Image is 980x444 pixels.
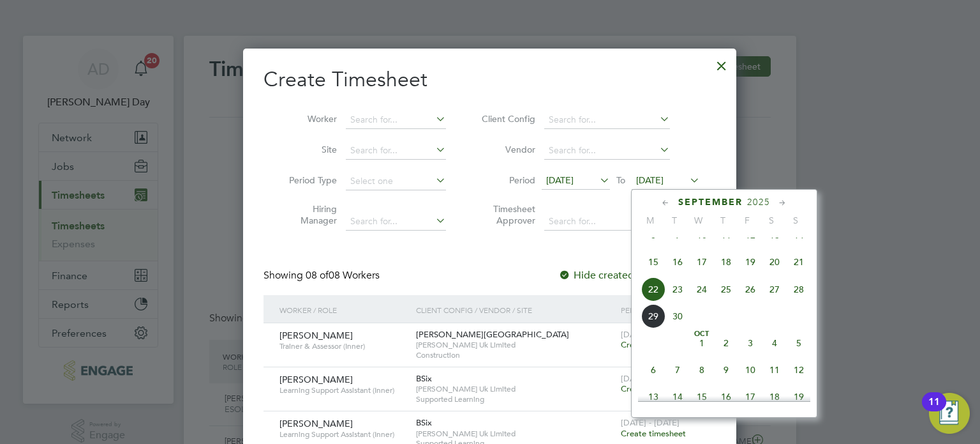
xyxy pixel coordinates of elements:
span: 18 [762,385,787,409]
span: Supported Learning [416,394,614,404]
span: [PERSON_NAME] Uk Limited [416,340,614,350]
input: Select one [346,172,446,190]
span: 24 [690,277,714,302]
span: 22 [641,277,665,302]
input: Search for... [346,142,446,160]
span: 2 [714,331,738,355]
span: 8 [690,358,714,382]
span: S [783,215,808,226]
span: 30 [665,304,690,328]
label: Worker [279,113,337,125]
span: T [662,215,687,226]
span: Create timesheet [621,383,686,394]
span: 20 [762,250,787,274]
span: 7 [665,358,690,382]
label: Period Type [279,174,337,186]
div: Showing [264,269,382,282]
span: T [711,215,735,226]
label: Site [279,144,337,155]
span: Learning Support Assistant (Inner) [279,385,406,395]
span: F [735,215,759,226]
span: [DATE] [546,174,574,186]
span: 17 [690,250,714,274]
div: Period [618,295,703,325]
span: 17 [738,385,762,409]
span: 19 [787,385,811,409]
div: 11 [928,402,940,418]
span: 12 [787,358,811,382]
span: Construction [416,350,614,360]
span: Create timesheet [621,339,686,350]
span: 3 [738,331,762,355]
span: [PERSON_NAME] [279,330,353,341]
span: 16 [714,385,738,409]
span: To [612,172,629,188]
label: Period [478,174,535,186]
span: 26 [738,277,762,302]
span: 11 [762,358,787,382]
div: Client Config / Vendor / Site [413,295,618,325]
span: Trainer & Assessor (Inner) [279,341,406,351]
span: 5 [787,331,811,355]
span: [PERSON_NAME] Uk Limited [416,384,614,394]
span: [DATE] [636,174,664,186]
span: 10 [738,358,762,382]
span: Oct [690,331,714,337]
span: [PERSON_NAME] [279,374,353,385]
span: 27 [762,277,787,302]
span: BSix [416,373,432,384]
span: 29 [641,304,665,328]
span: 2025 [747,197,770,208]
span: 16 [665,250,690,274]
h2: Create Timesheet [264,66,716,93]
span: 18 [714,250,738,274]
span: 4 [762,331,787,355]
input: Search for... [346,111,446,129]
span: 15 [641,250,665,274]
input: Search for... [346,213,446,231]
label: Vendor [478,144,535,155]
span: 14 [665,385,690,409]
span: 21 [787,250,811,274]
span: September [678,197,743,208]
input: Search for... [544,111,670,129]
label: Timesheet Approver [478,203,535,226]
span: S [759,215,783,226]
span: Learning Support Assistant (Inner) [279,429,406,440]
label: Client Config [478,113,535,125]
button: Open Resource Center, 11 new notifications [929,393,970,434]
span: [PERSON_NAME] Uk Limited [416,429,614,439]
label: Hide created timesheets [558,269,688,282]
span: 08 Workers [306,269,380,282]
span: W [687,215,711,226]
span: 15 [690,385,714,409]
span: [DATE] - [DATE] [621,417,679,428]
span: 25 [714,277,738,302]
input: Search for... [544,142,670,160]
span: [DATE] - [DATE] [621,373,679,384]
label: Hiring Manager [279,203,337,226]
span: [DATE] - [DATE] [621,329,679,340]
span: 1 [690,331,714,355]
span: [PERSON_NAME] [279,418,353,429]
span: 9 [714,358,738,382]
span: BSix [416,417,432,428]
span: Create timesheet [621,428,686,439]
span: 6 [641,358,665,382]
div: Worker / Role [276,295,413,325]
span: [PERSON_NAME][GEOGRAPHIC_DATA] [416,329,569,340]
input: Search for... [544,213,670,231]
span: 28 [787,277,811,302]
span: 19 [738,250,762,274]
span: M [638,215,662,226]
span: 23 [665,277,690,302]
span: 13 [641,385,665,409]
span: 08 of [306,269,329,282]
